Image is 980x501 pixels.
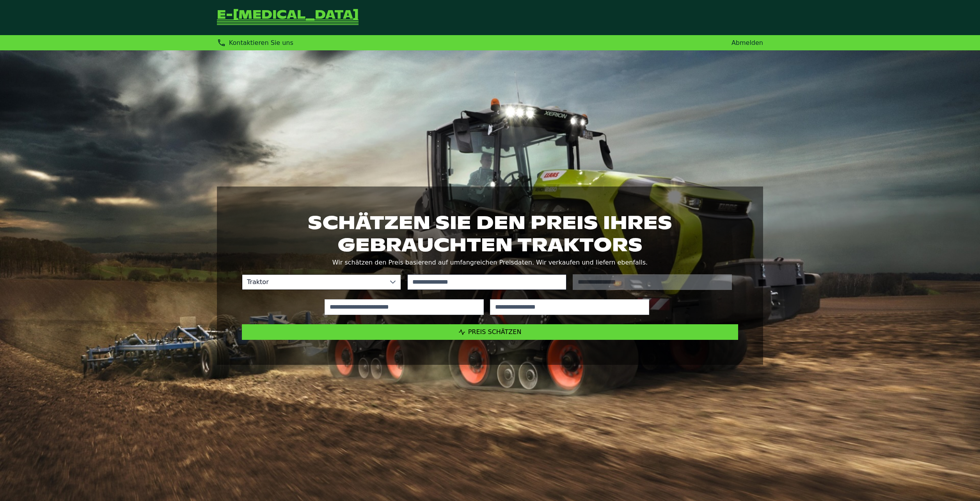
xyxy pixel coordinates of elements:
h1: Schätzen Sie den Preis Ihres gebrauchten Traktors [242,211,738,255]
a: Abmelden [731,39,763,46]
button: Preis schätzen [242,324,738,340]
div: Kontaktieren Sie uns [217,38,293,47]
a: Zurück zur Startseite [217,9,359,26]
p: Wir schätzen den Preis basierend auf umfangreichen Preisdaten. Wir verkaufen und liefern ebenfalls. [242,257,738,268]
span: Traktor [242,275,385,290]
span: Kontaktieren Sie uns [229,39,293,46]
span: Preis schätzen [468,328,522,336]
